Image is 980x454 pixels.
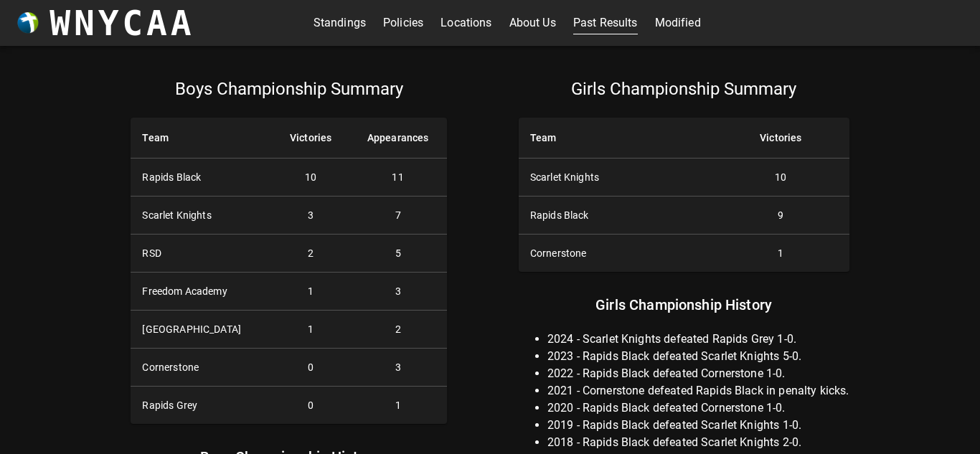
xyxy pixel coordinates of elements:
[314,11,366,34] a: Standings
[131,77,447,100] p: Boys Championship Summary
[712,197,849,235] td: 9
[547,382,849,399] li: 2021 - Cornerstone defeated Rapids Black in penalty kicks.
[519,293,849,316] p: Girls Championship History
[349,273,447,311] td: 3
[519,118,712,159] th: Team
[131,349,273,387] th: Cornerstone
[131,387,273,425] th: Rapids Grey
[131,311,273,349] th: [GEOGRAPHIC_DATA]
[519,197,712,235] th: Rapids Black
[131,118,273,159] th: Team
[131,273,273,311] th: Freedom Academy
[519,235,712,273] th: Cornerstone
[655,11,701,34] a: Modified
[349,387,447,425] td: 1
[50,3,194,43] h3: WNYCAA
[519,77,849,100] p: Girls Championship Summary
[273,387,348,425] td: 0
[712,235,849,273] td: 1
[547,348,849,365] li: 2023 - Rapids Black defeated Scarlet Knights 5-0.
[547,434,849,451] li: 2018 - Rapids Black defeated Scarlet Knights 2-0.
[273,349,348,387] td: 0
[273,273,348,311] td: 1
[273,311,348,349] td: 1
[440,11,491,34] a: Locations
[349,235,447,273] td: 5
[547,331,849,348] li: 2024 - Scarlet Knights defeated Rapids Grey 1-0.
[273,159,348,197] td: 10
[509,11,556,34] a: About Us
[131,235,273,273] th: RSD
[383,11,423,34] a: Policies
[273,118,348,159] th: Victories
[519,159,712,197] th: Scarlet Knights
[547,365,849,382] li: 2022 - Rapids Black defeated Cornerstone 1-0.
[273,197,348,235] td: 3
[349,311,447,349] td: 2
[547,399,849,417] li: 2020 - Rapids Black defeated Cornerstone 1-0.
[547,417,849,434] li: 2019 - Rapids Black defeated Scarlet Knights 1-0.
[349,118,447,159] th: Appearances
[349,349,447,387] td: 3
[573,11,638,34] a: Past Results
[273,235,348,273] td: 2
[712,118,849,159] th: Victories
[131,159,273,197] th: Rapids Black
[17,12,39,34] img: wnycaaBall.png
[349,159,447,197] td: 11
[349,197,447,235] td: 7
[131,197,273,235] th: Scarlet Knights
[712,159,849,197] td: 10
